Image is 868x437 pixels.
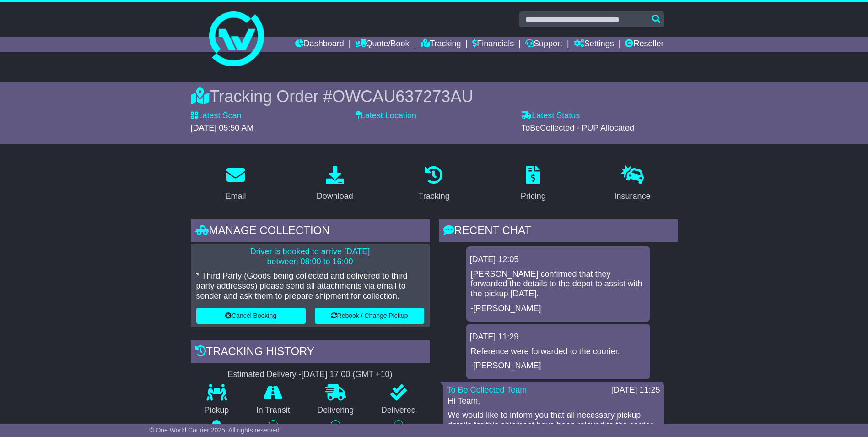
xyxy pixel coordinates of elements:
span: ToBeCollected - PUP Allocated [521,123,634,132]
div: Email [225,190,246,202]
a: Dashboard [295,37,344,52]
a: Settings [574,37,614,52]
button: Cancel Booking [196,308,306,324]
p: In Transit [243,405,304,415]
div: Tracking Order # [191,87,678,106]
p: Reference were forwarded to the courier. [471,347,646,357]
p: Delivered [367,405,430,415]
div: Download [317,190,353,202]
div: [DATE] 11:25 [611,385,660,395]
p: [PERSON_NAME] confirmed that they forwarded the details to the depot to assist with the pickup [D... [471,269,646,299]
a: Reseller [625,37,663,52]
a: Download [311,163,359,206]
p: * Third Party (Goods being collected and delivered to third party addresses) please send all atta... [196,271,424,301]
a: Email [219,163,252,206]
div: [DATE] 11:29 [470,332,647,342]
p: Pickup [191,405,243,415]
p: Delivering [304,405,368,415]
a: Quote/Book [355,37,409,52]
div: Tracking [418,190,449,202]
a: Financials [472,37,514,52]
label: Latest Location [356,111,416,121]
div: Estimated Delivery - [191,370,430,380]
span: [DATE] 05:50 AM [191,123,254,132]
div: [DATE] 17:00 (GMT +10) [302,370,393,380]
a: To Be Collected Team [447,385,527,394]
p: Hi Team, [448,396,659,406]
p: Driver is booked to arrive [DATE] between 08:00 to 16:00 [196,247,424,267]
div: Pricing [521,190,546,202]
div: [DATE] 12:05 [470,255,647,265]
div: RECENT CHAT [439,219,678,244]
button: Rebook / Change Pickup [315,308,424,324]
div: Tracking history [191,340,430,365]
p: -[PERSON_NAME] [471,361,646,371]
a: Pricing [515,163,552,206]
span: OWCAU637273AU [332,87,473,106]
div: Insurance [615,190,651,202]
span: © One World Courier 2025. All rights reserved. [149,426,281,434]
label: Latest Status [521,111,580,121]
p: -[PERSON_NAME] [471,304,646,314]
a: Insurance [609,163,657,206]
label: Latest Scan [191,111,242,121]
a: Tracking [412,163,455,206]
a: Support [525,37,562,52]
a: Tracking [421,37,461,52]
div: Manage collection [191,219,430,244]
